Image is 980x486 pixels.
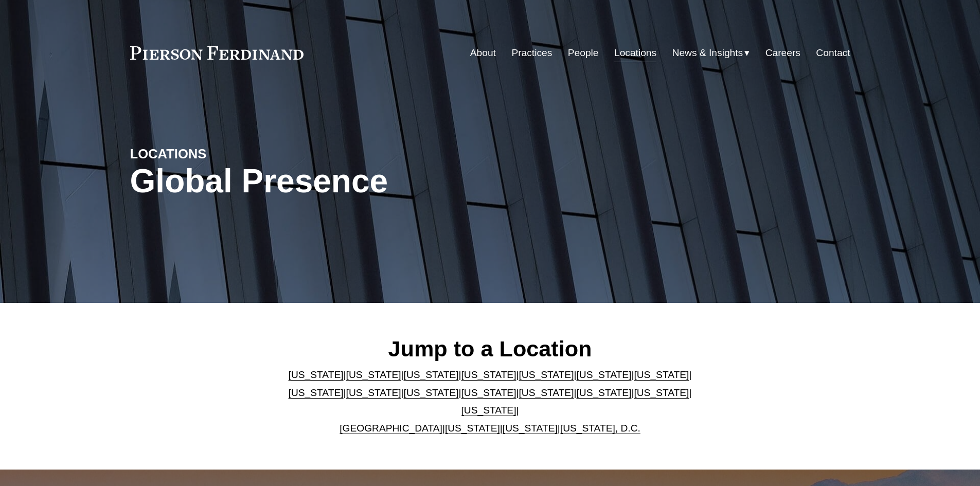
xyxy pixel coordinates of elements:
[404,387,459,398] a: [US_STATE]
[672,43,750,63] a: folder dropdown
[404,369,459,380] a: [US_STATE]
[634,387,689,398] a: [US_STATE]
[346,387,401,398] a: [US_STATE]
[634,369,689,380] a: [US_STATE]
[289,369,344,380] a: [US_STATE]
[445,423,500,434] a: [US_STATE]
[503,423,558,434] a: [US_STATE]
[560,423,640,434] a: [US_STATE], D.C.
[576,387,631,398] a: [US_STATE]
[280,366,700,437] p: | | | | | | | | | | | | | | | | | |
[130,163,610,200] h1: Global Presence
[346,369,401,380] a: [US_STATE]
[816,43,850,63] a: Contact
[614,43,656,63] a: Locations
[519,369,574,380] a: [US_STATE]
[461,405,516,416] a: [US_STATE]
[470,43,496,63] a: About
[130,146,310,162] h4: LOCATIONS
[672,44,743,62] span: News & Insights
[461,369,516,380] a: [US_STATE]
[765,43,800,63] a: Careers
[576,369,631,380] a: [US_STATE]
[511,43,552,63] a: Practices
[280,335,700,362] h2: Jump to a Location
[289,387,344,398] a: [US_STATE]
[340,423,442,434] a: [GEOGRAPHIC_DATA]
[461,387,516,398] a: [US_STATE]
[568,43,599,63] a: People
[519,387,574,398] a: [US_STATE]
